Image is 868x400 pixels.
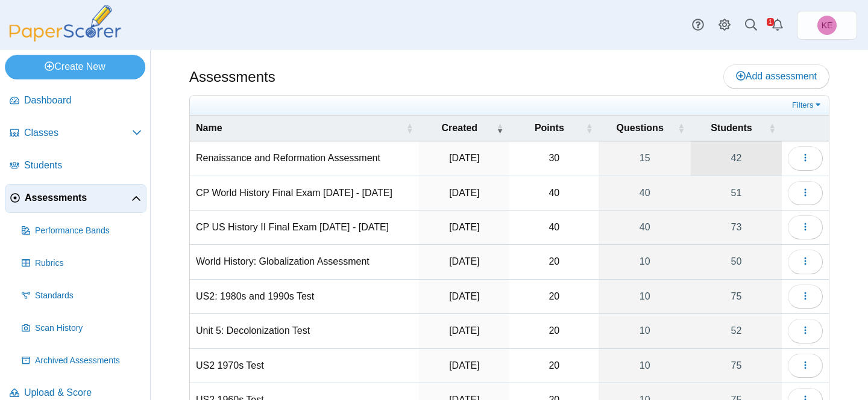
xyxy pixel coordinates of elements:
span: Created : Activate to remove sorting [496,122,503,134]
a: Filters [789,99,826,111]
time: Jun 3, 2025 at 3:16 PM [449,188,479,198]
time: May 25, 2025 at 10:44 AM [449,256,479,266]
a: 15 [599,141,690,175]
a: Students [5,152,146,180]
td: 20 [509,314,599,348]
a: Kimberly Evans [797,11,857,40]
span: Name : Activate to sort [406,122,413,134]
td: CP World History Final Exam [DATE] - [DATE] [190,176,419,211]
span: Kimberly Evans [817,16,837,35]
a: Alerts [764,12,791,38]
a: 75 [691,349,782,383]
td: Renaissance and Reformation Assessment [190,141,419,176]
a: 51 [691,176,782,210]
time: May 12, 2025 at 8:36 AM [449,291,479,301]
a: Dashboard [5,87,146,115]
h1: Assessments [189,67,275,87]
span: Archived Assessments [35,355,142,367]
span: Kimberly Evans [822,21,833,29]
td: CP US History II Final Exam [DATE] - [DATE] [190,211,419,245]
a: Classes [5,119,146,148]
a: 10 [599,314,690,348]
span: Students [697,122,766,135]
span: Questions [605,122,675,135]
td: Unit 5: Decolonization Test [190,314,419,348]
a: 10 [599,245,690,278]
a: Rubrics [17,249,146,278]
time: Apr 21, 2025 at 10:20 AM [449,360,479,371]
time: Jun 3, 2025 at 1:30 PM [449,222,479,232]
span: Created [425,122,494,135]
span: Points : Activate to sort [585,122,593,134]
td: 20 [509,280,599,314]
img: PaperScorer [5,5,125,42]
td: World History: Globalization Assessment [190,245,419,279]
time: Apr 24, 2025 at 5:12 PM [449,325,479,336]
td: 20 [509,349,599,383]
a: PaperScorer [5,33,125,43]
time: Sep 21, 2025 at 11:05 AM [449,153,479,163]
a: Create New [5,55,145,79]
span: Dashboard [24,94,142,107]
a: 52 [691,314,782,348]
td: 40 [509,176,599,211]
a: Standards [17,282,146,310]
span: Classes [24,126,132,140]
a: 73 [691,211,782,244]
span: Points [515,122,583,135]
td: 20 [509,245,599,279]
span: Performance Bands [35,225,142,237]
a: Performance Bands [17,217,146,245]
td: 30 [509,141,599,176]
span: Questions : Activate to sort [678,122,685,134]
span: Assessments [25,191,131,205]
td: US2: 1980s and 1990s Test [190,280,419,314]
a: 42 [691,141,782,175]
a: 75 [691,280,782,313]
span: Rubrics [35,257,142,269]
td: US2 1970s Test [190,349,419,383]
a: Scan History [17,314,146,343]
span: Name [196,122,403,135]
span: Add assessment [736,71,817,81]
a: 40 [599,211,690,244]
a: Archived Assessments [17,346,146,375]
a: 50 [691,245,782,278]
span: Scan History [35,322,142,334]
a: Assessments [5,184,146,213]
span: Students [24,159,142,172]
a: 40 [599,176,690,210]
span: Students : Activate to sort [769,122,776,134]
td: 40 [509,211,599,245]
a: 10 [599,280,690,313]
a: Add assessment [723,64,829,88]
span: Standards [35,290,142,302]
a: 10 [599,349,690,383]
span: Upload & Score [24,386,142,399]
